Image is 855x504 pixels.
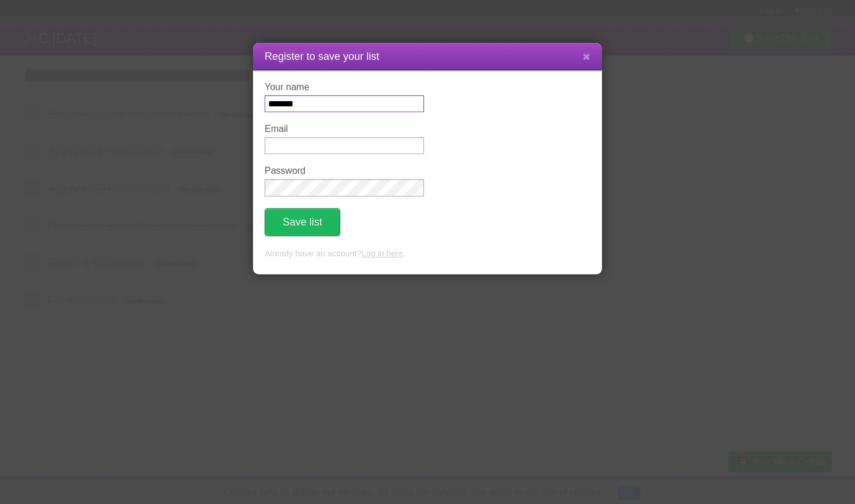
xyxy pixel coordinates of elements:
label: Password [265,166,424,176]
p: Already have an account? . [265,248,590,260]
label: Email [265,124,424,134]
a: Log in here [361,249,403,258]
h1: Register to save your list [265,49,590,65]
label: Your name [265,82,424,92]
button: Save list [265,208,340,236]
